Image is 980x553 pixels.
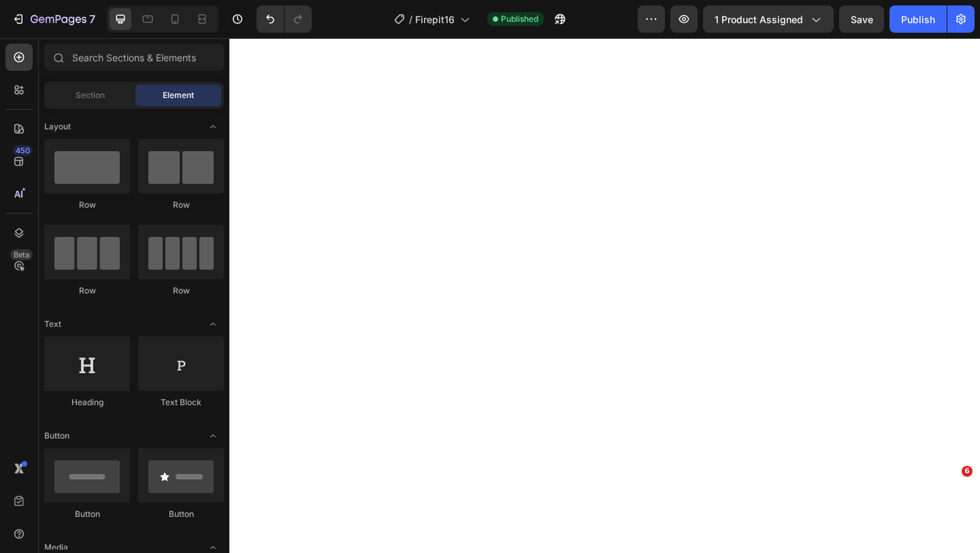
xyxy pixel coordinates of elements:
[44,318,61,330] span: Text
[138,396,224,409] div: Text Block
[839,5,884,33] button: Save
[962,466,973,477] span: 6
[44,121,71,133] span: Layout
[138,285,224,297] div: Row
[44,199,130,211] div: Row
[44,285,130,297] div: Row
[415,12,455,27] span: Firepit16
[163,89,194,101] span: Element
[409,12,412,27] span: /
[851,14,873,25] span: Save
[229,38,980,553] iframe: Design area
[13,145,33,156] div: 450
[76,89,105,101] span: Section
[202,425,224,447] span: Toggle open
[10,249,33,260] div: Beta
[44,430,69,442] span: Button
[89,11,95,27] p: 7
[202,313,224,335] span: Toggle open
[703,5,834,33] button: 1 product assigned
[138,199,224,211] div: Row
[889,5,947,33] button: Publish
[257,5,312,33] div: Undo/Redo
[44,396,130,409] div: Heading
[202,116,224,138] span: Toggle open
[934,486,966,519] iframe: Intercom live chat
[715,12,803,27] span: 1 product assigned
[44,44,224,71] input: Search Sections & Elements
[138,508,224,520] div: Button
[901,12,935,27] div: Publish
[44,508,130,520] div: Button
[5,5,101,33] button: 7
[501,13,538,25] span: Published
